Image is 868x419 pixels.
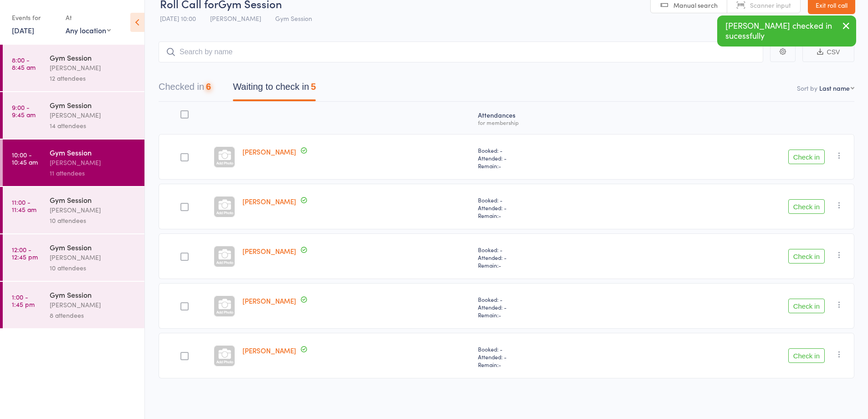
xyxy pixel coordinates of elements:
button: Check in [788,199,825,214]
div: 5 [311,82,316,92]
label: Sort by [797,83,817,93]
button: Check in [788,299,825,313]
div: [PERSON_NAME] [50,110,137,120]
div: [PERSON_NAME] [50,205,137,215]
button: Check in [788,348,825,363]
a: [PERSON_NAME] [242,346,296,355]
span: Manual search [673,0,718,10]
button: Waiting to check in5 [233,77,316,101]
div: [PERSON_NAME] [50,300,137,310]
time: 1:00 - 1:45 pm [12,293,35,308]
time: 9:00 - 9:45 am [12,103,36,118]
span: [PERSON_NAME] [210,14,261,23]
span: Booked: - [478,246,625,253]
div: 14 attendees [50,120,137,131]
span: Attended: - [478,253,625,261]
input: Search by name [159,41,763,62]
span: Remain: [478,162,625,170]
span: Booked: - [478,295,625,303]
span: - [498,212,501,219]
div: Gym Session [50,147,137,157]
span: Attended: - [478,154,625,162]
div: Atten­dances [474,106,629,130]
div: 11 attendees [50,168,137,178]
span: - [498,162,501,170]
span: Attended: - [478,204,625,212]
span: - [498,361,501,368]
a: 1:00 -1:45 pmGym Session[PERSON_NAME]8 attendees [3,282,144,328]
span: Attended: - [478,353,625,361]
a: 12:00 -12:45 pmGym Session[PERSON_NAME]10 attendees [3,234,144,281]
div: 10 attendees [50,215,137,226]
span: Remain: [478,212,625,219]
span: Booked: - [478,345,625,353]
span: - [498,311,501,319]
div: [PERSON_NAME] [50,252,137,263]
button: Check in [788,249,825,264]
div: 10 attendees [50,263,137,273]
time: 8:00 - 8:45 am [12,56,36,71]
time: 11:00 - 11:45 am [12,198,36,213]
span: Booked: - [478,146,625,154]
div: for membership [478,119,625,125]
a: 9:00 -9:45 amGym Session[PERSON_NAME]14 attendees [3,92,144,139]
button: CSV [802,42,854,62]
span: Remain: [478,311,625,319]
a: 10:00 -10:45 amGym Session[PERSON_NAME]11 attendees [3,140,144,186]
button: Check in [788,150,825,164]
div: Gym Session [50,242,137,252]
span: Gym Session [275,14,312,23]
div: At [66,10,111,25]
div: Gym Session [50,100,137,110]
div: Gym Session [50,195,137,205]
span: Booked: - [478,196,625,204]
span: Scanner input [750,0,791,10]
span: Attended: - [478,303,625,311]
div: 12 attendees [50,73,137,83]
a: [DATE] [12,25,34,35]
a: [PERSON_NAME] [242,147,296,156]
span: - [498,261,501,269]
div: Last name [819,83,850,93]
div: 8 attendees [50,310,137,321]
span: Remain: [478,261,625,269]
time: 12:00 - 12:45 pm [12,246,38,260]
a: [PERSON_NAME] [242,296,296,305]
a: [PERSON_NAME] [242,197,296,206]
a: 11:00 -11:45 amGym Session[PERSON_NAME]10 attendees [3,187,144,233]
div: [PERSON_NAME] [50,62,137,73]
time: 10:00 - 10:45 am [12,151,38,166]
div: Events for [12,10,56,25]
div: [PERSON_NAME] checked in sucessfully [717,16,856,47]
div: Gym Session [50,52,137,62]
span: Remain: [478,361,625,368]
a: [PERSON_NAME] [242,246,296,256]
button: Checked in6 [159,77,211,101]
a: 8:00 -8:45 amGym Session[PERSON_NAME]12 attendees [3,45,144,91]
div: Any location [66,25,111,35]
div: Gym Session [50,290,137,300]
div: 6 [206,82,211,92]
div: [PERSON_NAME] [50,157,137,168]
span: [DATE] 10:00 [160,14,196,23]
